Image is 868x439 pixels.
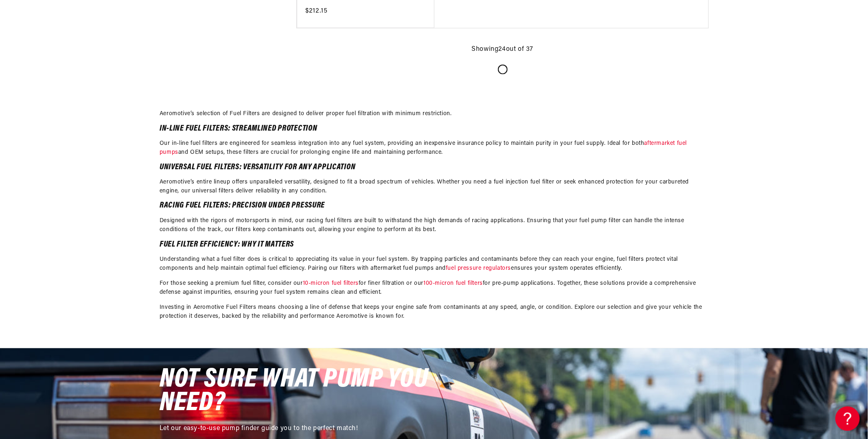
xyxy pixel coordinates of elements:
[499,46,506,52] span: 24
[160,125,708,133] h2: In-Line Fuel Filters: Streamlined Protection
[160,178,708,196] p: Aeromotive’s entire lineup offers unparalleled versatility, designed to fit a broad spectrum of v...
[160,424,436,435] p: Let our easy-to-use pump finder guide you to the perfect match!
[160,164,708,171] h2: Universal Fuel Filters: Versatility for Any Application
[160,367,428,417] span: NOT SURE WHAT PUMP YOU NEED?
[160,280,708,298] p: For those seeking a premium fuel filter, consider our for finer filtration or our for pre-pump ap...
[446,266,511,272] a: fuel pressure regulators
[160,256,708,274] p: Understanding what a fuel filter does is critical to appreciating its value in your fuel system. ...
[160,203,708,210] h2: Racing Fuel Filters: Precision Under Pressure
[160,109,708,118] p: Aeromotive’s selection of Fuel Filters are designed to deliver proper fuel filtration with minimu...
[160,304,708,322] p: Investing in Aeromotive Fuel Filters means choosing a line of defense that keeps your engine safe...
[160,217,708,235] p: Designed with the rigors of motorsports in mind, our racing fuel filters are built to withstand t...
[472,44,534,55] p: Showing out of 37
[303,281,359,287] a: 10-micron fuel filters
[423,281,483,287] a: 100-micron fuel filters
[160,242,708,249] h2: Fuel Filter Efficiency: Why It Matters
[160,139,708,157] p: Our in-line fuel filters are engineered for seamless integration into any fuel system, providing ...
